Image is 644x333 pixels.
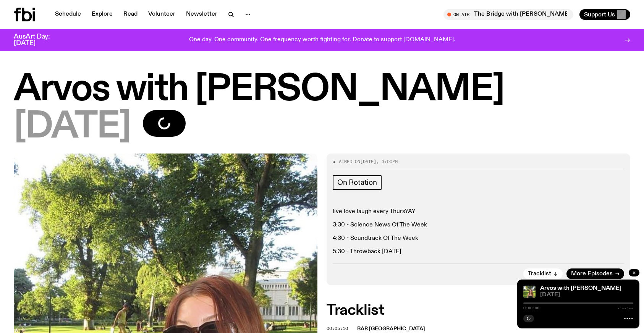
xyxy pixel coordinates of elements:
[14,110,131,144] span: [DATE]
[119,9,142,20] a: Read
[443,9,573,20] button: On AirThe Bridge with [PERSON_NAME]
[189,37,455,44] p: One day. One community. One frequency worth fighting for. Donate to support [DOMAIN_NAME].
[87,9,117,20] a: Explore
[144,9,180,20] a: Volunteer
[523,306,539,310] span: 0:00:00
[360,158,376,165] span: [DATE]
[327,327,348,331] button: 00:05:10
[333,235,624,242] p: 4:30 - Soundtrack Of The Week
[327,325,348,331] span: 00:05:10
[333,248,624,255] p: 5:30 - Throwback [DATE]
[579,9,630,20] button: Support Us
[327,304,630,317] h2: Tracklist
[540,285,621,291] a: Arvos with [PERSON_NAME]
[333,221,624,229] p: 3:30 - Science News Of The Week
[571,271,613,277] span: More Episodes
[540,292,633,298] span: [DATE]
[333,175,382,190] a: On Rotation
[14,73,630,107] h1: Arvos with [PERSON_NAME]
[14,34,63,47] h3: AusArt Day: [DATE]
[339,158,360,165] span: Aired on
[528,271,551,277] span: Tracklist
[337,178,377,187] span: On Rotation
[181,9,222,20] a: Newsletter
[333,208,624,215] p: live love laugh every ThursYAY
[376,158,398,165] span: , 3:00pm
[50,9,86,20] a: Schedule
[523,268,563,279] button: Tracklist
[523,286,536,298] img: Lizzie Bowles is sitting in a bright green field of grass, with dark sunglasses and a black top. ...
[617,306,633,310] span: -:--:--
[357,326,425,331] span: bar [GEOGRAPHIC_DATA]
[566,268,624,279] a: More Episodes
[584,11,615,18] span: Support Us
